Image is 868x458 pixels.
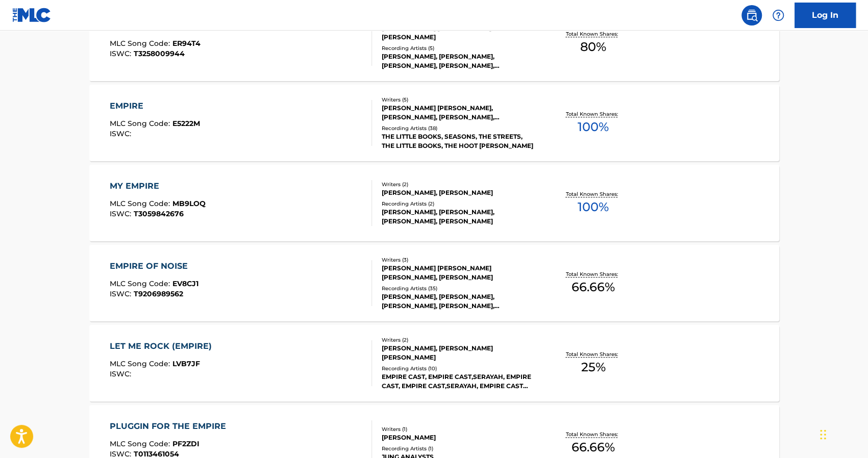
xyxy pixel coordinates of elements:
[382,445,536,452] div: Recording Artists ( 1 )
[817,409,868,458] iframe: Chat Widget
[382,23,536,42] div: [PERSON_NAME] [PERSON_NAME], [PERSON_NAME]
[172,119,200,128] span: E5222M
[566,350,621,358] p: Total Known Shares:
[795,3,856,28] a: Log In
[134,209,184,218] span: T3059842676
[566,30,621,38] p: Total Known Shares:
[768,5,788,26] div: Help
[134,289,183,298] span: T9206989562
[89,85,779,161] a: EMPIREMLC Song Code:E5222MISWC:Writers (5)[PERSON_NAME] [PERSON_NAME], [PERSON_NAME], [PERSON_NAM...
[382,132,536,150] div: THE LITTLE BOOKS, SEASONS, THE STREETS, THE LITTLE BOOKS, THE HOOT [PERSON_NAME]
[572,438,615,456] span: 66.66 %
[572,278,615,296] span: 66.66 %
[110,340,217,352] div: LET ME ROCK (EMPIRE)
[110,289,134,298] span: ISWC :
[110,100,200,112] div: EMPIRE
[89,165,779,241] a: MY EMPIREMLC Song Code:MB9LOQISWC:T3059842676Writers (2)[PERSON_NAME], [PERSON_NAME]Recording Art...
[566,190,621,198] p: Total Known Shares:
[89,325,779,401] a: LET ME ROCK (EMPIRE)MLC Song Code:LVB7JFISWC:Writers (2)[PERSON_NAME], [PERSON_NAME] [PERSON_NAME...
[110,39,172,48] span: MLC Song Code :
[110,180,206,192] div: MY EMPIRE
[382,200,536,208] div: Recording Artists ( 2 )
[172,39,201,48] span: ER94T4
[110,369,134,378] span: ISWC :
[820,419,826,450] div: Drag
[110,260,199,272] div: EMPIRE OF NOISE
[110,279,172,288] span: MLC Song Code :
[382,181,536,188] div: Writers ( 2 )
[382,44,536,52] div: Recording Artists ( 5 )
[172,359,200,368] span: LVB7JF
[110,49,134,58] span: ISWC :
[382,208,536,226] div: [PERSON_NAME], [PERSON_NAME], [PERSON_NAME], [PERSON_NAME]
[172,199,206,208] span: MB9LOQ
[382,256,536,264] div: Writers ( 3 )
[772,9,784,21] img: help
[89,245,779,321] a: EMPIRE OF NOISEMLC Song Code:EV8CJ1ISWC:T9206989562Writers (3)[PERSON_NAME] [PERSON_NAME] [PERSON...
[110,439,172,448] span: MLC Song Code :
[12,8,52,22] img: MLC Logo
[566,110,621,118] p: Total Known Shares:
[580,38,606,56] span: 80 %
[110,129,134,138] span: ISWC :
[382,104,536,122] div: [PERSON_NAME] [PERSON_NAME], [PERSON_NAME], [PERSON_NAME], [PERSON_NAME] [PERSON_NAME]
[89,5,779,81] a: EMPIREMLC Song Code:ER94T4ISWC:T3258009944Writers (2)[PERSON_NAME] [PERSON_NAME], [PERSON_NAME]Re...
[110,420,231,432] div: PLUGGIN FOR THE EMPIRE
[172,439,200,448] span: PF2ZDI
[382,264,536,282] div: [PERSON_NAME] [PERSON_NAME] [PERSON_NAME], [PERSON_NAME]
[382,292,536,311] div: [PERSON_NAME], [PERSON_NAME], [PERSON_NAME], [PERSON_NAME], [PERSON_NAME]
[382,433,536,442] div: [PERSON_NAME]
[110,199,172,208] span: MLC Song Code :
[578,118,609,136] span: 100 %
[382,372,536,391] div: EMPIRE CAST, EMPIRE CAST,SERAYAH, EMPIRE CAST, EMPIRE CAST,SERAYAH, EMPIRE CAST [FEAT. SERAYAH]
[382,336,536,344] div: Writers ( 2 )
[110,119,172,128] span: MLC Song Code :
[578,198,609,216] span: 100 %
[110,359,172,368] span: MLC Song Code :
[134,49,185,58] span: T3258009944
[741,5,762,26] a: Public Search
[382,365,536,372] div: Recording Artists ( 10 )
[581,358,605,376] span: 25 %
[382,96,536,104] div: Writers ( 5 )
[382,188,536,197] div: [PERSON_NAME], [PERSON_NAME]
[566,430,621,438] p: Total Known Shares:
[382,52,536,70] div: [PERSON_NAME], [PERSON_NAME], [PERSON_NAME], [PERSON_NAME], [PERSON_NAME]
[382,344,536,362] div: [PERSON_NAME], [PERSON_NAME] [PERSON_NAME]
[172,279,199,288] span: EV8CJ1
[566,270,621,278] p: Total Known Shares:
[110,209,134,218] span: ISWC :
[382,425,536,433] div: Writers ( 1 )
[382,285,536,292] div: Recording Artists ( 35 )
[382,124,536,132] div: Recording Artists ( 38 )
[746,9,758,21] img: search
